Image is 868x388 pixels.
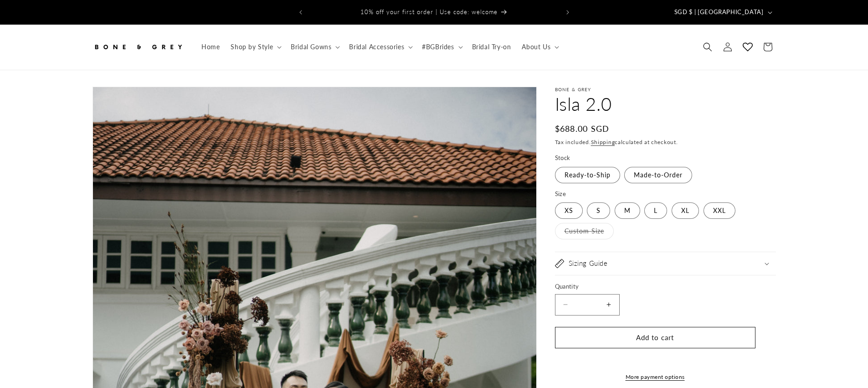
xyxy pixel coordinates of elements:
[291,43,331,51] span: Bridal Gowns
[615,202,640,219] label: M
[555,202,583,219] label: XS
[516,37,563,57] summary: About Us
[344,37,416,57] summary: Bridal Accessories
[360,8,498,16] span: 10% off your first order | Use code: welcome
[555,167,620,183] label: Ready-to-Ship
[704,202,735,219] label: XXL
[674,8,764,17] span: SGD $ | [GEOGRAPHIC_DATA]
[555,87,776,92] p: Bone & Grey
[291,4,311,21] button: Previous announcement
[555,154,571,163] legend: Stock
[644,202,667,219] label: L
[349,43,404,51] span: Bridal Accessories
[225,37,285,57] summary: Shop by Style
[624,167,692,183] label: Made-to-Order
[672,202,699,219] label: XL
[201,43,220,51] span: Home
[522,43,550,51] span: About Us
[196,37,225,57] a: Home
[555,138,776,147] div: Tax included. calculated at checkout.
[555,123,610,135] span: $688.00 SGD
[555,327,755,348] button: Add to cart
[569,259,608,268] h2: Sizing Guide
[92,37,184,57] img: Bone and Grey Bridal
[472,43,511,51] span: Bridal Try-on
[416,37,466,57] summary: #BGBrides
[555,223,614,239] label: Custom Size
[555,373,755,381] a: More payment options
[555,92,776,116] h1: Isla 2.0
[669,4,776,21] button: SGD $ | [GEOGRAPHIC_DATA]
[698,37,718,57] summary: Search
[555,252,776,275] summary: Sizing Guide
[231,43,273,51] span: Shop by Style
[467,37,517,57] a: Bridal Try-on
[555,190,567,199] legend: Size
[591,139,615,145] a: Shipping
[587,202,610,219] label: S
[422,43,454,51] span: #BGBrides
[558,4,578,21] button: Next announcement
[285,37,344,57] summary: Bridal Gowns
[89,34,187,61] a: Bone and Grey Bridal
[555,282,755,291] label: Quantity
